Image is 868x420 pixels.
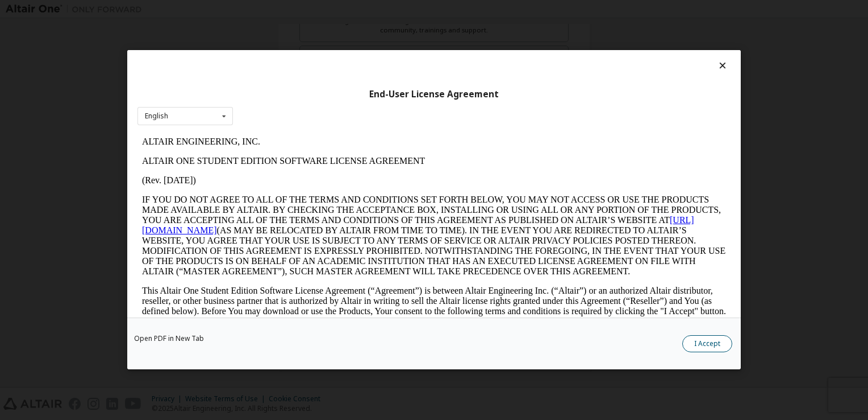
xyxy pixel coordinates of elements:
[5,83,557,103] a: [URL][DOMAIN_NAME]
[134,336,204,343] a: Open PDF in New Tab
[5,43,589,53] p: (Rev. [DATE])
[5,5,589,15] p: ALTAIR ENGINEERING, INC.
[682,336,732,353] button: I Accept
[145,113,168,120] div: English
[5,24,589,34] p: ALTAIR ONE STUDENT EDITION SOFTWARE LICENSE AGREEMENT
[5,154,589,195] p: This Altair One Student Edition Software License Agreement (“Agreement”) is between Altair Engine...
[137,89,731,100] div: End-User License Agreement
[5,63,589,145] p: IF YOU DO NOT AGREE TO ALL OF THE TERMS AND CONDITIONS SET FORTH BELOW, YOU MAY NOT ACCESS OR USE...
